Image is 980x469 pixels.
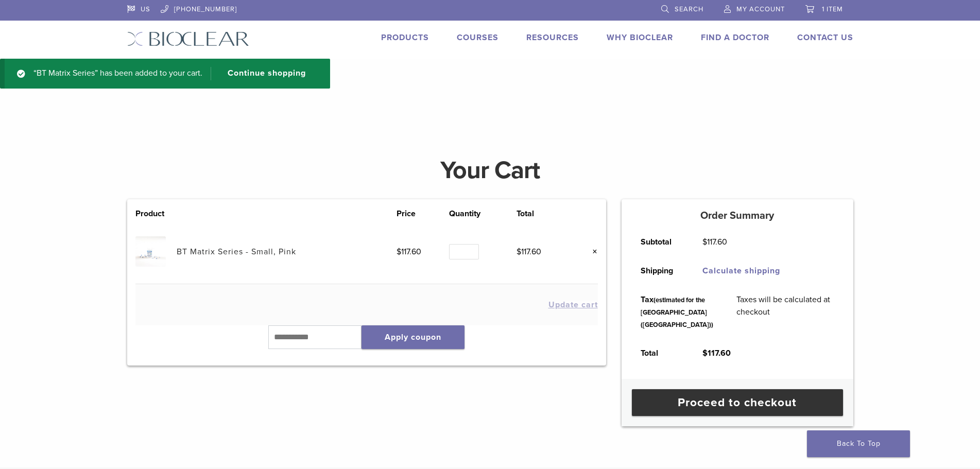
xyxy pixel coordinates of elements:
th: Shipping [629,256,691,285]
small: (estimated for the [GEOGRAPHIC_DATA] ([GEOGRAPHIC_DATA])) [641,296,713,329]
th: Total [629,339,691,368]
th: Tax [629,285,725,339]
span: $ [517,247,521,257]
a: Resources [526,32,579,43]
th: Quantity [449,207,516,220]
bdi: 117.60 [397,247,421,257]
img: BT Matrix Series - Small, Pink [135,236,166,267]
a: Remove this item [584,245,598,258]
bdi: 117.60 [517,247,541,257]
a: Products [381,32,429,43]
img: Bioclear [127,31,249,46]
a: Contact Us [797,32,853,43]
a: Find A Doctor [701,32,769,43]
a: Proceed to checkout [632,389,843,416]
span: 1 item [822,5,843,13]
bdi: 117.60 [702,348,731,358]
th: Product [135,207,177,220]
span: $ [702,348,708,358]
bdi: 117.60 [702,237,727,247]
a: Courses [457,32,498,43]
td: Taxes will be calculated at checkout [725,285,846,339]
a: Why Bioclear [607,32,673,43]
button: Update cart [548,301,598,309]
h5: Order Summary [622,210,853,222]
a: Continue shopping [211,67,314,80]
span: My Account [736,5,785,13]
a: Back To Top [807,430,910,457]
h1: Your Cart [119,158,861,183]
a: BT Matrix Series - Small, Pink [177,247,296,257]
span: $ [702,237,707,247]
span: $ [397,247,401,257]
a: Calculate shipping [702,266,780,276]
th: Subtotal [629,228,691,256]
button: Apply coupon [362,325,465,349]
th: Total [517,207,570,220]
th: Price [397,207,450,220]
span: Search [675,5,703,13]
